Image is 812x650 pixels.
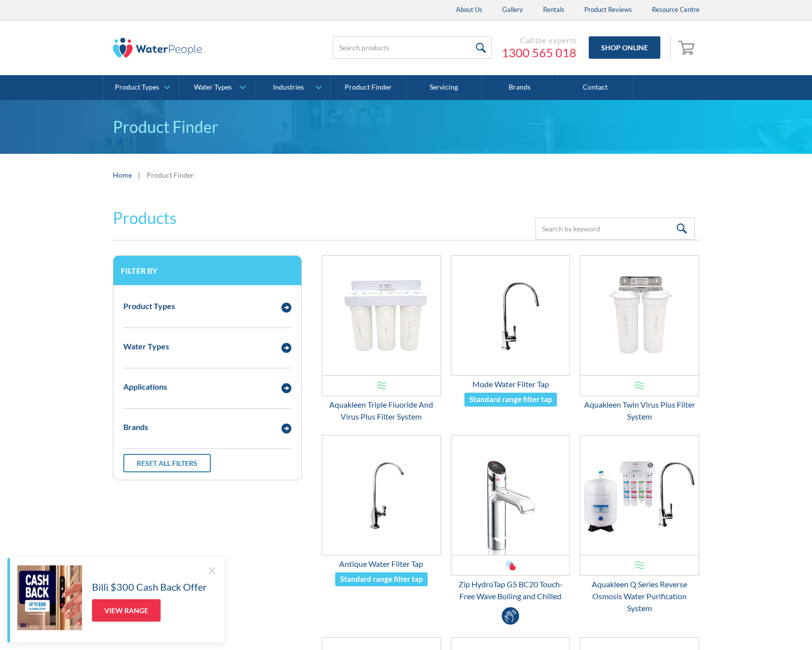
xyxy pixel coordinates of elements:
[536,217,695,240] input: Search by keyword
[113,170,132,180] a: Home
[113,206,177,230] h2: Products
[676,36,700,60] a: Open empty cart
[123,454,211,472] a: Reset all filters
[558,75,633,100] a: Contact
[331,75,406,100] a: Product Finder
[322,255,441,423] a: Aquakleen Triple Fluoride And Virus Plus Filter SystemAquakleen Triple Fluoride And Virus Plus Fi...
[678,39,697,55] img: shopping cart
[273,83,304,92] div: Industries
[451,378,570,390] div: Mode Water Filter Tap
[17,565,82,630] img: Billi $300 Cash Back Offer
[137,169,142,181] div: |
[123,381,167,393] div: Applications
[179,75,254,100] a: Water Types
[194,83,232,92] div: Water Types
[580,399,699,423] div: Aquakleen Twin Virus Plus Filter System
[103,75,179,100] a: Product Types
[147,170,194,180] div: Product Finder
[92,579,207,594] h5: Billi $300 Cash Back Offer
[123,421,148,433] div: Brands
[580,256,699,375] img: Aquakleen Twin Virus Plus Filter System
[580,255,699,423] a: Aquakleen Twin Virus Plus Filter SystemAquakleen Twin Virus Plus Filter System
[322,256,441,375] img: Aquakleen Triple Fluoride And Virus Plus Filter System
[589,36,660,59] a: Shop Online
[113,38,202,58] img: The Water People
[451,256,570,375] img: Mode Water Filter Tap
[123,340,169,352] div: Water Types
[406,75,482,100] a: Servicing
[580,435,699,555] img: Aquakleen Q Series Reverse Osmosis Water Purification System
[502,45,576,60] a: 1300 565 018
[322,435,441,555] img: Antique Water Filter Tap
[333,36,492,59] input: Search products
[502,35,576,45] div: Call the experts
[451,435,570,602] a: Zip HydroTap G5 BC20 Touch-Free Wave Boiling and ChilledZip HydroTap G5 BC20 Touch-Free Wave Boil...
[713,600,812,650] iframe: podium webchat widget bubble
[92,599,161,622] a: View Range
[115,83,159,92] div: Product Types
[451,435,570,555] img: Zip HydroTap G5 BC20 Touch-Free Wave Boiling and Chilled
[580,435,699,614] a: Aquakleen Q Series Reverse Osmosis Water Purification SystemAquakleen Q Series Reverse Osmosis Wa...
[121,266,294,275] h3: Filter by
[451,578,570,602] div: Zip HydroTap G5 BC20 Touch-Free Wave Boiling and Chilled
[123,300,175,312] div: Product Types
[113,115,700,139] h1: Product Finder
[643,493,812,613] iframe: podium webchat widget prompt
[451,255,570,407] a: Mode Water Filter TapMode Water Filter TapStandard range filter tap
[469,394,552,405] div: Standard range filter tap
[255,75,330,100] a: Industries
[482,75,557,100] a: Brands
[322,435,441,587] a: Antique Water Filter TapAntique Water Filter TapStandard range filter tap
[340,573,423,585] div: Standard range filter tap
[580,578,699,614] div: Aquakleen Q Series Reverse Osmosis Water Purification System
[322,399,441,423] div: Aquakleen Triple Fluoride And Virus Plus Filter System
[322,558,441,570] div: Antique Water Filter Tap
